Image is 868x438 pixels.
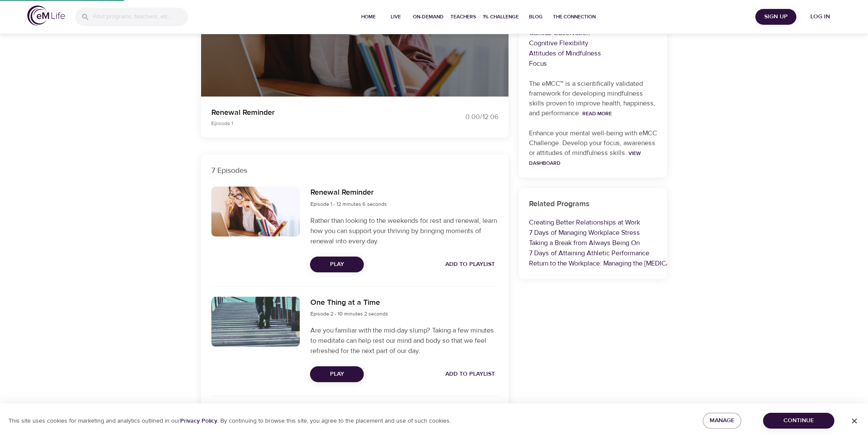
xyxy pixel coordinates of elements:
div: 0:00 / 12:06 [434,112,498,122]
span: Add to Playlist [445,369,495,380]
button: Add to Playlist [442,366,498,382]
a: Creating Better Relationships at Work [529,218,640,227]
p: Are you familiar with the mid-day slump? Taking a few minutes to meditate can help rest our mind ... [310,325,498,356]
p: Renewal Reminder [211,107,424,118]
input: Find programs, teachers, etc... [93,8,188,26]
span: The Connection [553,12,596,21]
a: 7 Days of Attaining Athletic Performance [529,249,649,257]
span: Log in [803,12,837,22]
p: Cognitive Flexibility [529,38,657,48]
span: Episode 2 - 10 minutes 2 seconds [310,310,388,317]
span: Manage [710,415,734,426]
a: Read More [582,110,612,117]
h6: Renewal Reminder [310,187,386,199]
button: Manage [703,413,741,429]
span: Blog [526,12,546,21]
span: Live [386,12,406,21]
span: Home [358,12,379,21]
h6: One Thing at a Time [310,297,388,309]
a: Return to the Workplace: Managing the [MEDICAL_DATA] [529,259,696,268]
span: 1% Challenge [483,12,519,21]
a: 7 Days of Managing Workplace Stress [529,228,640,237]
span: Play [317,369,357,380]
button: Play [310,366,364,382]
p: Focus [529,58,657,69]
span: Teachers [450,12,476,21]
span: Continue [770,415,827,426]
p: Episode 1 [211,120,424,127]
p: Attitudes of Mindfulness [529,48,657,58]
button: Add to Playlist [442,257,498,272]
a: Taking a Break from Always Being On [529,239,640,247]
img: logo [27,6,65,26]
span: Episode 1 - 12 minutes 6 seconds [310,201,386,207]
p: The eMCC™ is a scientifically validated framework for developing mindfulness skills proven to imp... [529,79,657,118]
p: Enhance your mental well-being with eMCC Challenge. Develop your focus, awareness or attitudes of... [529,128,657,168]
button: Continue [763,413,834,429]
span: Add to Playlist [445,259,495,270]
span: Sign Up [759,12,793,22]
button: Log in [800,9,841,25]
h6: Related Programs [529,198,657,210]
span: Play [317,259,357,270]
button: Sign Up [755,9,796,25]
span: On-Demand [413,12,444,21]
p: Rather than looking to the weekends for rest and renewal, learn how you can support your thriving... [310,216,498,246]
p: 7 Episodes [211,165,498,176]
a: View Dashboard [529,150,641,166]
a: Privacy Policy [180,417,217,425]
button: Play [310,257,364,272]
